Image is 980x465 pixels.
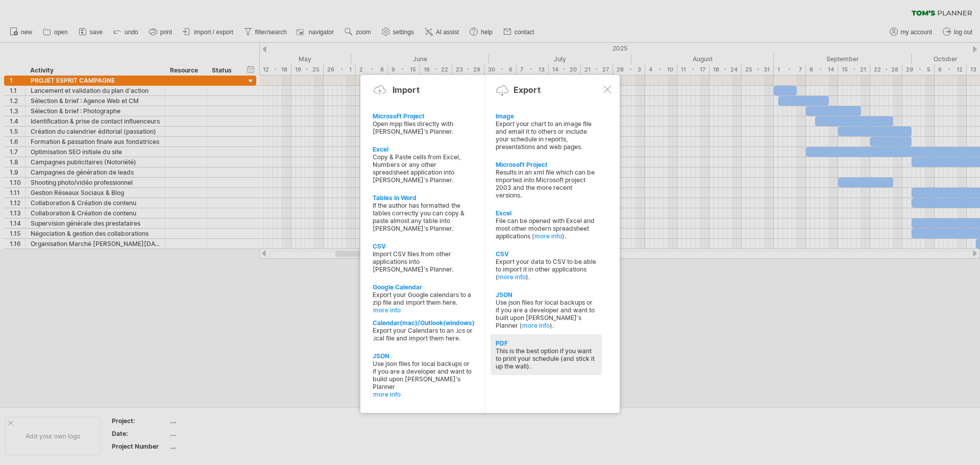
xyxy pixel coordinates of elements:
[522,322,550,329] a: more info
[393,85,420,95] div: Import
[496,291,597,299] div: JSON
[496,347,597,370] div: This is the best option if you want to print your schedule (and stick it up the wall).
[496,339,597,347] div: PDF
[498,273,526,281] a: more info
[496,168,597,199] div: Results in an xml file which can be imported into Microsoft project 2003 and the more recent vers...
[373,202,474,232] div: If the author has formatted the tables correctly you can copy & paste almost any table into [PERS...
[373,306,474,314] a: more info
[534,232,562,240] a: more info
[496,161,597,168] div: Microsoft Project
[373,145,474,153] div: Excel
[373,194,474,202] div: Tables in Word
[373,390,474,398] a: more info
[513,85,541,95] div: Export
[496,209,597,217] div: Excel
[496,120,597,151] div: Export your chart to an image file and email it to others or include your schedule in reports, pr...
[496,217,597,240] div: File can be opened with Excel and most other modern spreadsheet applications ( ).
[496,299,597,329] div: Use json files for local backups or if you are a developer and want to built upon [PERSON_NAME]'s...
[373,153,474,184] div: Copy & Paste cells from Excel, Numbers or any other spreadsheet application into [PERSON_NAME]'s ...
[496,258,597,281] div: Export your data to CSV to be able to import it in other applications ( ).
[496,112,597,120] div: Image
[496,250,597,258] div: CSV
